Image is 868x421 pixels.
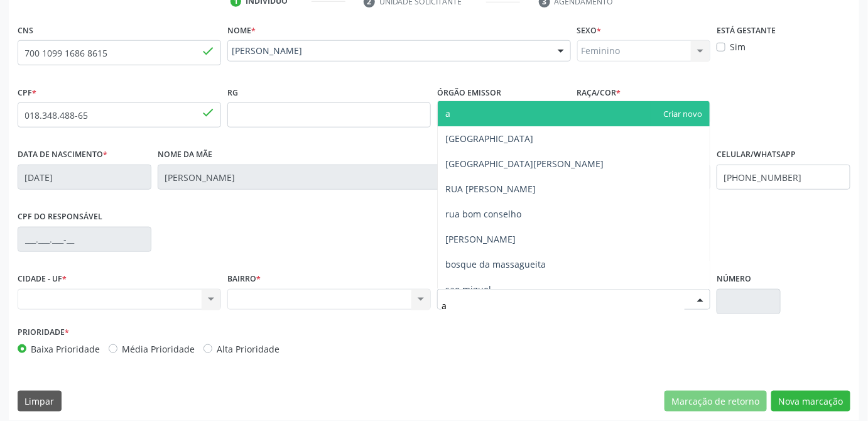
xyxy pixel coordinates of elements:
[445,158,604,170] span: [GEOGRAPHIC_DATA][PERSON_NAME]
[665,391,767,412] button: Marcação de retorno
[771,391,850,412] button: Nova marcação
[18,270,67,289] label: CIDADE - UF
[217,342,279,356] label: Alta Prioridade
[730,40,746,53] label: Sim
[717,145,796,165] label: Celular/WhatsApp
[18,83,36,102] label: CPF
[227,83,238,102] label: RG
[577,21,602,40] label: Sexo
[717,165,850,190] input: (__) _____-_____
[445,183,536,195] span: RUA [PERSON_NAME]
[18,21,33,40] label: CNS
[717,21,776,40] label: Está gestante
[201,44,215,58] span: done
[227,270,261,289] label: BAIRRO
[717,270,751,289] label: Número
[577,83,621,102] label: Raça/cor
[18,207,102,227] label: CPF do responsável
[445,133,533,145] span: [GEOGRAPHIC_DATA]
[445,233,516,245] span: [PERSON_NAME]
[18,323,69,342] label: Prioridade
[445,283,491,295] span: sao miguel
[445,258,546,270] span: bosque da massagueita
[437,83,501,102] label: Órgão emissor
[18,227,151,252] input: ___.___.___-__
[442,293,685,319] input: Informe uma opção
[445,208,521,220] span: rua bom conselho
[201,106,215,119] span: done
[122,342,195,356] label: Média Prioridade
[18,145,107,165] label: Data de nascimento
[18,165,151,190] input: __/__/____
[227,21,256,40] label: Nome
[31,342,100,356] label: Baixa Prioridade
[158,145,212,165] label: Nome da mãe
[232,45,545,57] span: [PERSON_NAME]
[445,107,450,119] span: a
